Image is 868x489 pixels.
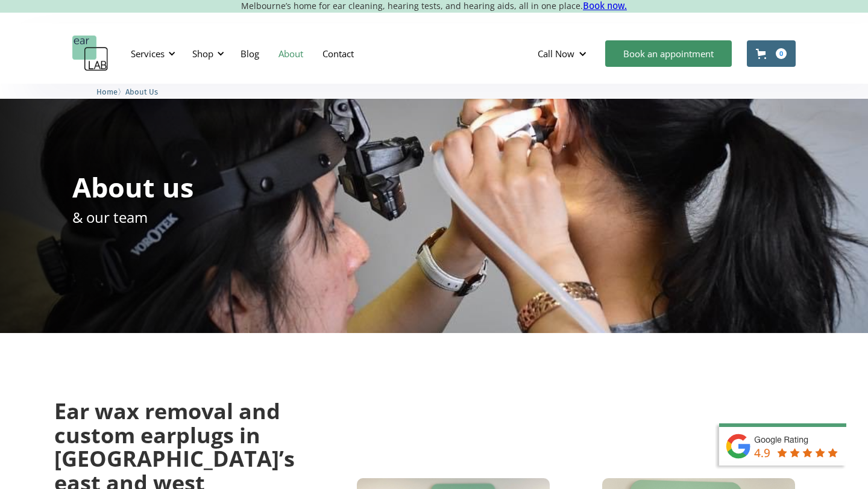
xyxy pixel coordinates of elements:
[528,36,599,72] div: Call Now
[72,207,148,228] p: & our team
[269,36,313,71] a: About
[124,36,179,72] div: Services
[72,36,108,72] a: home
[313,36,363,71] a: Contact
[538,48,574,60] div: Call Now
[96,86,118,97] a: Home
[231,36,269,71] a: Blog
[747,40,796,67] a: Open cart
[185,36,228,72] div: Shop
[131,48,165,60] div: Services
[192,48,213,60] div: Shop
[96,87,118,96] span: Home
[605,40,732,67] a: Book an appointment
[72,173,193,201] h1: About us
[776,48,787,59] div: 0
[96,86,125,98] li: 〉
[125,87,158,96] span: About Us
[125,86,158,97] a: About Us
